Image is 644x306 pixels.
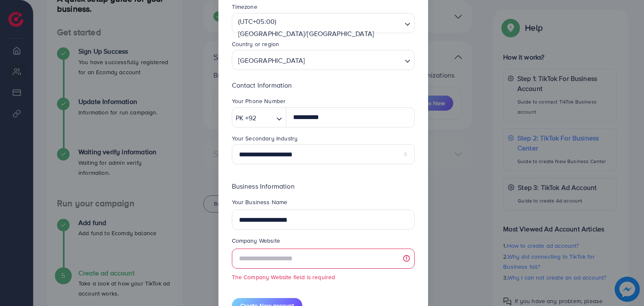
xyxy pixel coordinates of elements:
[232,97,286,105] label: Your Phone Number
[232,134,298,143] label: Your Secondary Industry
[307,52,401,68] input: Search for option
[259,112,273,124] input: Search for option
[245,112,256,124] span: +92
[232,107,287,127] div: Search for option
[232,13,415,33] div: Search for option
[232,181,415,191] p: Business Information
[232,40,280,48] label: Country or region
[232,80,415,90] p: Contact Information
[236,41,401,54] input: Search for option
[236,16,400,40] span: (UTC+05:00) [GEOGRAPHIC_DATA]/[GEOGRAPHIC_DATA]
[232,3,257,11] label: Timezone
[232,198,415,210] legend: Your Business Name
[232,273,415,281] small: The Company Website field is required
[236,53,307,68] span: [GEOGRAPHIC_DATA]
[232,50,415,70] div: Search for option
[232,236,415,248] legend: Company Website
[236,112,244,124] span: PK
